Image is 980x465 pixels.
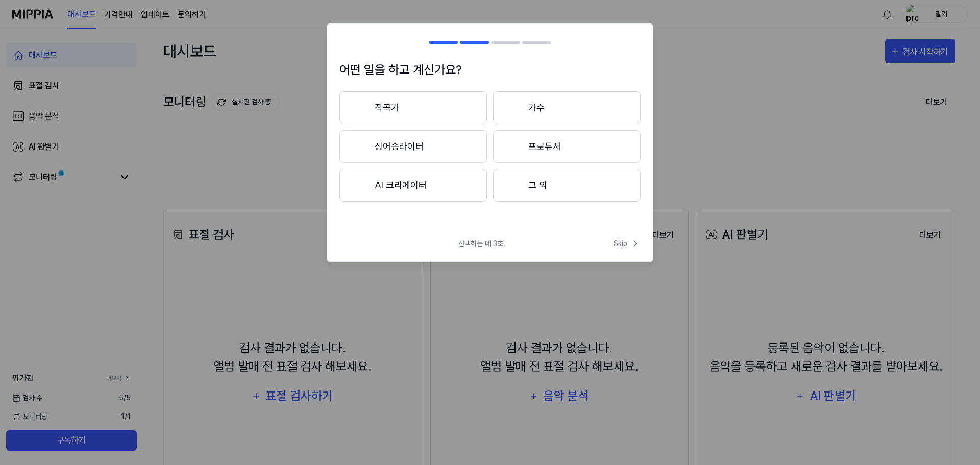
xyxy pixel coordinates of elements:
button: 그 외 [493,169,641,202]
span: 선택하는 데 3초! [458,238,505,249]
span: Skip [614,238,641,249]
button: 가수 [493,91,641,124]
button: 작곡가 [339,91,487,124]
h1: 어떤 일을 하고 계신가요? [339,61,641,79]
button: AI 크리에이터 [339,169,487,202]
button: Skip [611,238,641,249]
button: 싱어송라이터 [339,130,487,163]
button: 프로듀서 [493,130,641,163]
